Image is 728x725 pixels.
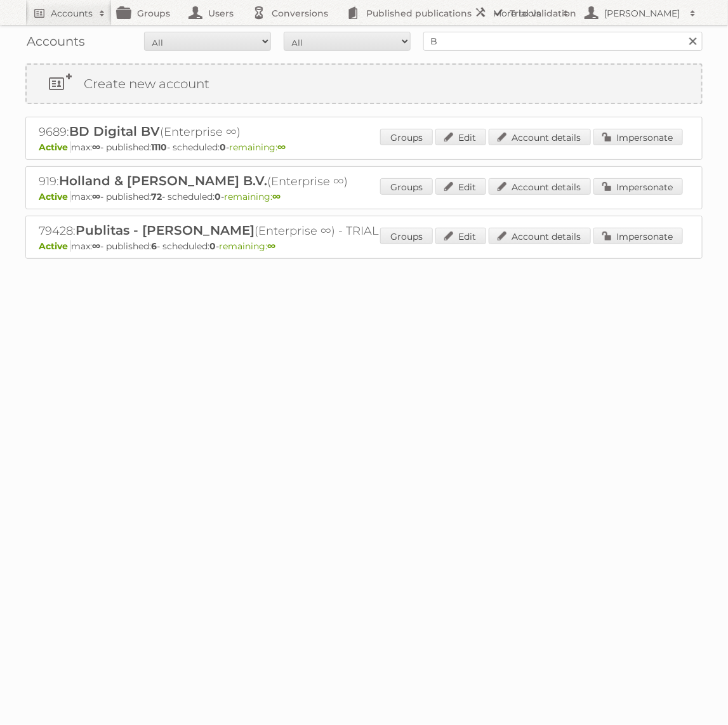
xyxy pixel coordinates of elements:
[593,129,683,145] a: Impersonate
[27,65,701,103] a: Create new account
[224,191,281,202] span: remaining:
[229,141,286,153] span: remaining:
[39,124,483,140] h2: 9689: (Enterprise ∞)
[219,240,275,252] span: remaining:
[272,191,281,202] strong: ∞
[151,141,167,153] strong: 1110
[593,228,683,244] a: Impersonate
[435,228,486,244] a: Edit
[489,228,591,244] a: Account details
[39,191,689,202] p: max: - published: - scheduled: -
[39,141,689,153] p: max: - published: - scheduled: -
[92,141,100,153] strong: ∞
[39,173,483,190] h2: 919: (Enterprise ∞)
[39,191,71,202] span: Active
[39,240,689,252] p: max: - published: - scheduled: -
[151,240,157,252] strong: 6
[151,191,162,202] strong: 72
[435,129,486,145] a: Edit
[435,178,486,195] a: Edit
[215,191,221,202] strong: 0
[601,7,684,20] h2: [PERSON_NAME]
[92,191,100,202] strong: ∞
[593,178,683,195] a: Impersonate
[51,7,93,20] h2: Accounts
[493,7,557,20] h2: More tools
[39,240,71,252] span: Active
[220,141,226,153] strong: 0
[69,124,160,139] span: BD Digital BV
[267,240,275,252] strong: ∞
[209,240,216,252] strong: 0
[59,173,267,188] span: Holland & [PERSON_NAME] B.V.
[76,223,255,238] span: Publitas - [PERSON_NAME]
[92,240,100,252] strong: ∞
[39,141,71,153] span: Active
[380,129,433,145] a: Groups
[489,178,591,195] a: Account details
[39,223,483,239] h2: 79428: (Enterprise ∞) - TRIAL
[380,178,433,195] a: Groups
[380,228,433,244] a: Groups
[489,129,591,145] a: Account details
[277,141,286,153] strong: ∞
